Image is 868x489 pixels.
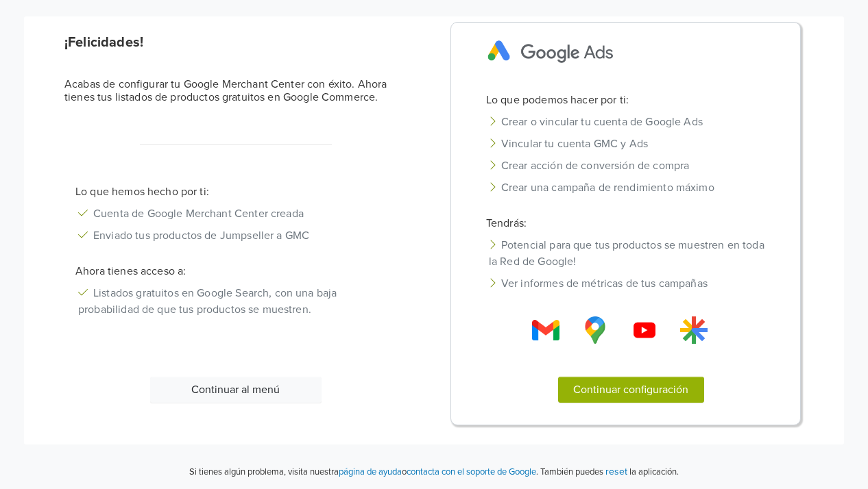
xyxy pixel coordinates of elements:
li: Listados gratuitos en Google Search, con una baja probabilidad de que tus productos se muestren. [64,282,407,321]
li: Cuenta de Google Merchant Center creada [64,203,407,225]
p: Si tienes algún problema, visita nuestra o . [189,466,538,479]
p: Tendrás: [475,215,787,231]
button: Continuar configuración [558,377,704,403]
p: Ahora tienes acceso a: [64,263,407,279]
li: Potencial para que tus productos se muestren en toda la Red de Google! [475,234,787,273]
li: Vincular tu cuenta GMC y Ads [475,133,787,155]
img: Gmail Logo [581,316,609,344]
h5: ¡Felicidades! [64,34,407,51]
a: contacta con el soporte de Google [407,466,536,477]
h6: Acabas de configurar tu Google Merchant Center con éxito. Ahora tienes tus listados de productos ... [64,78,407,104]
a: página de ayuda [339,466,402,477]
li: Ver informes de métricas de tus campañas [475,273,787,294]
img: Google Ads Logo [475,28,626,75]
li: Crear acción de conversión de compra [475,155,787,177]
p: Lo que hemos hecho por ti: [64,184,407,200]
p: También puedes la aplicación. [538,464,679,479]
img: Gmail Logo [532,316,559,344]
p: Lo que podemos hacer por ti: [475,92,787,108]
li: Crear una campaña de rendimiento máximo [475,177,787,199]
img: Gmail Logo [680,316,708,344]
button: Continuar al menú [150,377,322,403]
li: Crear o vincular tu cuenta de Google Ads [475,111,787,133]
img: Gmail Logo [631,316,658,344]
li: Enviado tus productos de Jumpseller a GMC [64,225,407,247]
button: reset [605,464,627,479]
